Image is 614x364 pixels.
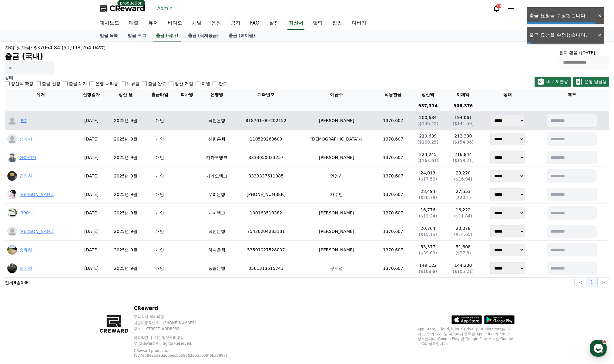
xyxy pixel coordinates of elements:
span: CReward [109,4,145,13]
p: 16,222 [448,207,478,213]
a: 채널 [187,17,206,30]
p: 24,013 [413,170,443,176]
strong: 9 [25,280,28,285]
p: 906,376 [448,103,478,109]
td: [DATE] [76,185,106,204]
span: 잔여 정산금: [5,45,32,51]
td: 1370.607 [376,111,410,130]
label: 출금 완료 [148,81,166,87]
p: 현재 환율 ([DATE]) [559,50,609,56]
a: 출금 (페이팔) [224,30,260,41]
p: 194,061 [448,114,478,121]
label: 정산 거절 [175,81,193,87]
th: 적용환율 [376,89,410,100]
td: 문지성 [297,259,376,278]
td: 2025년 9월 [106,111,145,130]
th: 정산 월 [106,89,145,100]
span: $37064.84 (51,998,264.04₩) [34,45,106,51]
td: 75420204283131 [235,222,297,241]
a: 성메시 [19,137,32,141]
p: ($12.24) [413,213,443,219]
td: 우리은행 [199,185,235,204]
td: 2025년 9월 [106,167,145,185]
td: 케이뱅크 [199,204,235,222]
span: 은행 입금용 [584,79,607,84]
td: 개인 [145,167,175,185]
button: 세무 제출용 [535,77,571,87]
p: CReward [134,305,240,312]
p: ($17.52) [413,176,443,182]
label: 정산액 확정 [11,81,33,87]
a: 음원 [206,17,226,30]
p: ($16.94) [448,176,478,182]
p: ($163.61) [413,157,443,164]
p: 20,078 [448,225,478,231]
button: 은행 입금용 [573,77,609,87]
a: FAQ [245,17,264,30]
th: 정산액 [410,89,445,100]
a: j390rs [19,210,33,215]
td: [DATE] [76,167,106,185]
td: 1370.607 [376,241,410,259]
p: ($39.09) [413,250,443,256]
a: 대시보드 [95,17,124,30]
td: 1370.607 [376,204,410,222]
p: ($37.8) [448,250,478,256]
th: 출금타입 [145,89,175,100]
td: [PHONE_NUMBER] [235,185,297,204]
p: 27,553 [448,188,478,194]
a: [PERSON_NAME] [19,229,55,234]
strong: 9 [13,280,16,285]
p: 20,764 [413,225,443,231]
a: 비디오 [163,17,187,30]
td: 1370.607 [376,222,410,241]
p: 28,494 [413,188,443,194]
td: 신한은행 [199,130,235,148]
td: [PERSON_NAME] [297,222,376,241]
a: 승큐킴 [19,247,32,252]
span: 설정 [94,201,101,206]
strong: 1 [21,280,24,285]
img: YY09Sep%2015,%202025142854_7b73662af37c5b582cd81a648a9c240be6e193fab5aa95f4e105a44bdb8fe4fa.webp [7,153,17,162]
a: CReward [100,4,145,13]
a: 이용약관 [134,336,153,340]
a: 알림 [308,17,327,30]
td: 국민은행 [199,222,235,241]
label: 출금 신청 [42,81,60,87]
p: ($158.21) [448,157,478,164]
p: ($154.96) [448,139,478,145]
p: 전체 중 - [5,280,28,286]
td: 개인 [145,259,175,278]
img: YY09Sep%2017,%202025140334_effa14093becad081375e53728f9bff07e2ecb3fafe79f08e8cdc993cfe2f14d.webp [7,208,17,218]
td: 2025년 9월 [106,185,145,204]
p: 224,245 [413,151,443,157]
a: 홈 [2,192,40,207]
td: 채수민 [297,185,376,204]
th: 예금주 [297,89,376,100]
td: [PERSON_NAME] [297,111,376,130]
td: 개인 [145,204,175,222]
td: [PERSON_NAME] [297,241,376,259]
td: 카카오뱅크 [199,167,235,185]
p: App Store, iCloud, iCloud Drive 및 iTunes Store는 미국과 그 밖의 나라 및 지역에서 등록된 Apple Inc.의 서비스 상표입니다. Goo... [418,327,515,346]
a: 아아한잔 [19,155,36,160]
img: profile_blank.webp [7,227,17,236]
td: 2025년 9월 [106,241,145,259]
p: ($20.1) [448,194,478,200]
td: [PERSON_NAME] [297,204,376,222]
td: 1370.607 [376,259,410,278]
img: YY07Jul%2020,%202025112601_3684fa75889c864f968fef22a3dd69339c2f91d9ceb6efc7f2f058fc3b46dc02.webp [7,171,17,181]
p: 주소 : [STREET_ADDRESS] [134,326,240,331]
img: img_640x640.jpg [7,263,17,273]
a: 설정 [78,192,116,207]
td: 개인 [145,148,175,167]
p: ($15.15) [413,231,443,237]
img: ACg8ocKqBGVC42b24qFZhnTtb9uum1PDSnj-4gnFqX1YKpqZUHvArOfK=s96-c [7,190,17,199]
td: 카카오뱅크 [199,148,235,167]
td: 개인 [145,241,175,259]
p: CReward production (977ed8e92d8da6deec5bb8a62e0da059f6ba3997) [134,348,231,358]
th: 은행명 [199,89,235,100]
p: ($105.21) [448,268,478,274]
a: 공지 [226,17,245,30]
h2: 출금 (국내) [5,51,106,61]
